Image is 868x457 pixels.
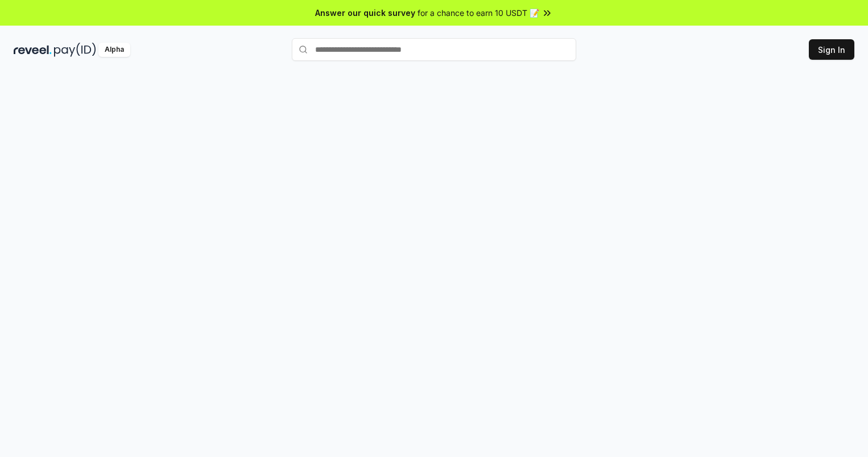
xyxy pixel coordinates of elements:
span: Answer our quick survey [315,7,415,19]
div: Alpha [98,43,130,57]
span: for a chance to earn 10 USDT 📝 [418,7,539,19]
img: reveel_dark [14,43,52,57]
button: Sign In [809,39,854,60]
img: pay_id [54,43,96,57]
